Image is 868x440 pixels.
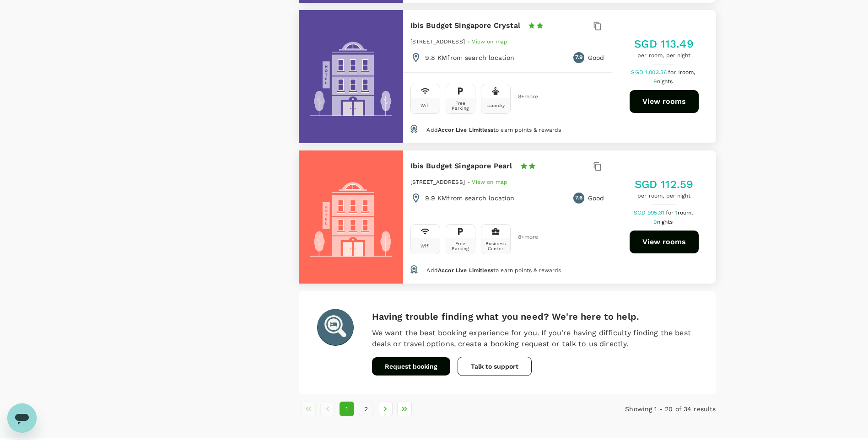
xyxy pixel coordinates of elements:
[675,209,695,216] span: 1
[668,69,677,75] span: for
[678,69,697,75] span: 1
[426,267,561,274] span: Add to earn points & rewards
[575,53,582,62] span: 7.9
[458,357,532,376] button: Talk to support
[299,402,577,416] nav: pagination navigation
[438,267,493,274] span: Accor Live Limitless
[472,178,507,185] a: View on map
[631,69,668,75] span: SGD 1,003.36
[448,241,473,251] div: Free Parking
[472,179,507,185] span: View on map
[372,357,450,376] button: Request booking
[657,78,673,85] span: nights
[577,404,716,413] p: Showing 1 - 20 of 34 results
[666,209,675,216] span: for
[359,402,373,416] button: Go to page 2
[421,243,430,248] div: Wifi
[425,53,515,62] p: 9.8 KM from search location
[653,78,674,85] span: 9
[630,231,699,253] button: View rooms
[410,38,465,45] span: [STREET_ADDRESS]
[472,38,507,45] span: View on map
[634,37,694,51] h5: SGD 113.49
[575,193,582,203] span: 7.6
[588,53,604,62] p: Good
[635,177,694,192] h5: SGD 112.59
[372,309,698,324] h6: Having trouble finding what you need? We're here to help.
[426,127,561,133] span: Add to earn points & rewards
[372,327,698,349] p: We want the best booking experience for you. If you're having difficulty finding the best deals o...
[634,209,666,216] span: SGD 995.31
[657,219,673,225] span: nights
[448,101,473,111] div: Free Parking
[410,160,512,172] h6: Ibis Budget Singapore Pearl
[518,94,532,100] span: 8 + more
[653,219,674,225] span: 9
[678,209,693,216] span: room,
[680,69,695,75] span: room,
[588,193,604,203] p: Good
[483,241,508,251] div: Business Center
[486,103,505,108] div: Laundry
[397,402,412,416] button: Go to last page
[518,234,532,240] span: 8 + more
[340,402,354,416] button: page 1
[467,179,472,185] span: -
[378,402,393,416] button: Go to next page
[634,51,694,60] span: per room, per night
[438,127,493,133] span: Accor Live Limitless
[410,179,465,185] span: [STREET_ADDRESS]
[425,193,515,203] p: 9.9 KM from search location
[421,103,430,108] div: Wifi
[472,38,507,45] a: View on map
[630,90,699,113] button: View rooms
[467,38,472,45] span: -
[7,403,37,433] iframe: Button to launch messaging window
[635,192,694,201] span: per room, per night
[410,19,520,32] h6: Ibis Budget Singapore Crystal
